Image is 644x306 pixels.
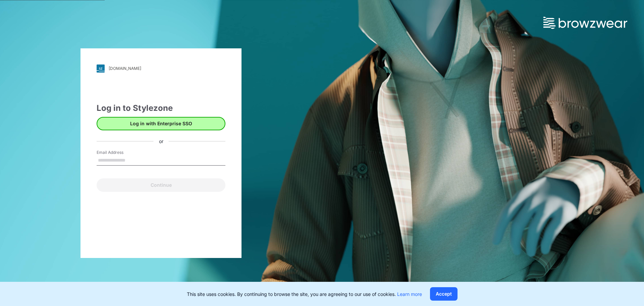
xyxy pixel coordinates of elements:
[430,287,458,301] button: Accept
[109,66,141,71] div: [DOMAIN_NAME]
[154,138,169,145] div: or
[543,17,627,29] img: browzwear-logo.73288ffb.svg
[97,64,105,73] img: svg+xml;base64,PHN2ZyB3aWR0aD0iMjgiIGhlaWdodD0iMjgiIHZpZXdCb3g9IjAgMCAyOCAyOCIgZmlsbD0ibm9uZSIgeG...
[97,117,225,130] button: Log in with Enterprise SSO
[97,102,225,114] div: Log in to Stylezone
[97,64,225,73] a: [DOMAIN_NAME]
[397,291,422,297] a: Learn more
[187,291,422,298] p: This site uses cookies. By continuing to browse the site, you are agreeing to our use of cookies.
[97,149,144,156] label: Email Address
